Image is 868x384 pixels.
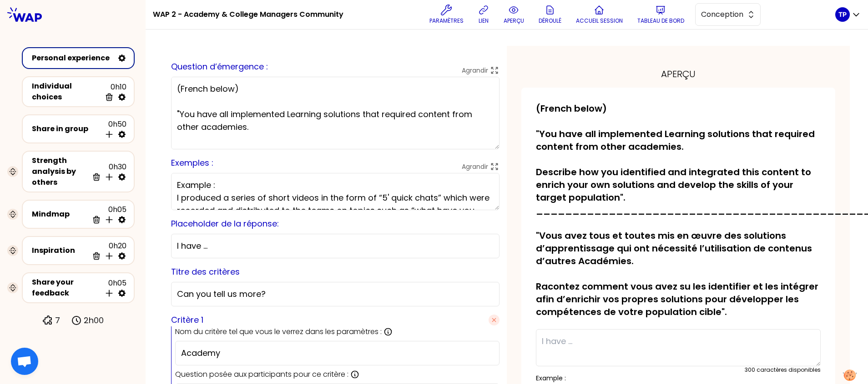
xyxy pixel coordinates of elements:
div: Share your feedback [32,277,101,299]
label: Titre des critères [171,266,240,277]
div: Mindmap [32,209,88,220]
div: Ouvrir le chat [11,348,38,375]
div: Inspiration [32,245,88,256]
button: Déroulé [535,1,565,28]
button: TP [835,7,861,22]
p: aperçu [504,17,524,25]
div: Strength analysis by others [32,155,88,188]
textarea: Example : I produced a series of short videos in the form of “5' quick chats” which were recorded... [171,173,500,210]
button: aperçu [500,1,528,28]
label: Exemples : [171,157,213,168]
div: 0h05 [88,204,126,224]
p: lien [479,17,489,25]
p: TP [838,10,847,19]
button: Conception [695,3,761,26]
div: 0h10 [101,82,126,102]
div: Personal experience [32,53,114,64]
div: 0h20 [88,241,126,261]
p: 2h00 [84,314,104,327]
div: 0h30 [88,162,126,182]
p: Accueil session [576,17,623,25]
div: Individual choices [32,81,101,103]
span: Conception [701,9,742,20]
button: Paramètres [426,1,467,28]
div: 300 caractères disponibles [745,366,821,374]
p: 7 [55,314,60,327]
p: (French below) "You have all implemented Learning solutions that required content from other acad... [536,102,821,318]
div: 0h50 [101,119,126,139]
p: Paramètres [429,17,464,25]
button: Tableau de bord [634,1,688,28]
label: Question d’émergence : [171,61,268,72]
input: Ex: Expérience [181,347,494,359]
label: Placeholder de la réponse: [171,218,279,229]
textarea: (French below) "You have all implemented Learning solutions that required content from other acad... [171,77,500,149]
div: Share in group [32,123,101,134]
div: aperçu [521,68,835,80]
p: Agrandir [462,162,488,171]
p: Agrandir [462,66,488,75]
button: lien [474,1,493,28]
p: Déroulé [539,17,561,25]
p: Question posée aux participants pour ce critère : [175,369,348,380]
p: Tableau de bord [637,17,684,25]
p: Nom du critère tel que vous le verrez dans les paramètres : [175,326,382,337]
div: 0h05 [101,278,126,298]
label: Critère 1 [171,314,203,326]
button: Accueil session [572,1,626,28]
